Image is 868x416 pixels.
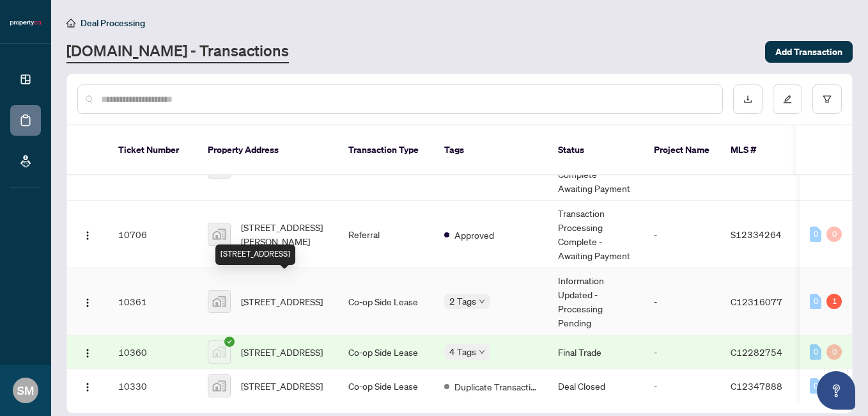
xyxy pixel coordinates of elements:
td: Transaction Processing Complete - Awaiting Payment [548,201,644,268]
button: download [733,84,763,114]
td: - [644,201,720,268]
span: C12282754 [731,346,782,358]
div: [STREET_ADDRESS] [215,244,295,265]
button: Logo [77,342,98,362]
span: C12347888 [731,380,782,392]
a: [DOMAIN_NAME] - Transactions [66,40,289,63]
span: S12334264 [731,228,782,240]
div: 1 [826,294,842,309]
span: check-circle [224,337,235,347]
td: Information Updated - Processing Pending [548,268,644,335]
button: Logo [77,224,98,244]
button: edit [773,84,802,114]
span: [STREET_ADDRESS] [241,379,323,393]
button: Logo [77,376,98,396]
th: Project Name [644,125,720,175]
div: 0 [826,227,842,242]
span: Approved [454,228,494,242]
td: Final Trade [548,335,644,369]
span: SM [17,381,34,399]
div: 0 [810,378,821,394]
img: Logo [82,298,93,308]
span: Deal Processing [81,17,145,29]
span: C12316077 [731,296,782,307]
td: - [644,369,720,403]
img: logo [10,19,41,27]
th: Ticket Number [108,125,198,175]
td: - [644,268,720,335]
span: [STREET_ADDRESS] [241,294,323,308]
button: Open asap [817,371,855,410]
th: Tags [434,125,548,175]
img: thumbnail-img [208,375,230,397]
img: thumbnail-img [208,341,230,363]
span: 2 Tags [449,294,476,308]
img: thumbnail-img [208,291,230,312]
td: Deal Closed [548,369,644,403]
td: 10360 [108,335,198,369]
span: Add Transaction [775,42,842,62]
th: Property Address [198,125,338,175]
div: 0 [810,344,821,360]
span: 4 Tags [449,344,476,359]
td: 10706 [108,201,198,268]
div: 0 [810,227,821,242]
span: down [479,298,485,305]
th: Status [548,125,644,175]
span: [STREET_ADDRESS] [241,345,323,359]
span: download [743,95,752,104]
button: Add Transaction [765,41,853,63]
td: Co-op Side Lease [338,369,434,403]
th: Transaction Type [338,125,434,175]
td: - [644,335,720,369]
button: Logo [77,291,98,312]
span: [STREET_ADDRESS][PERSON_NAME] [241,220,328,248]
span: down [479,349,485,355]
img: Logo [82,348,93,358]
span: filter [823,95,832,104]
button: filter [812,84,842,114]
td: Referral [338,201,434,268]
img: Logo [82,382,93,392]
td: Co-op Side Lease [338,268,434,335]
div: 0 [826,344,842,360]
span: home [66,19,75,28]
th: MLS # [720,125,797,175]
td: 10361 [108,268,198,335]
span: edit [783,95,792,104]
img: thumbnail-img [208,223,230,245]
td: 10330 [108,369,198,403]
td: Co-op Side Lease [338,335,434,369]
span: Duplicate Transaction [454,380,538,394]
div: 0 [810,294,821,309]
img: Logo [82,230,93,241]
